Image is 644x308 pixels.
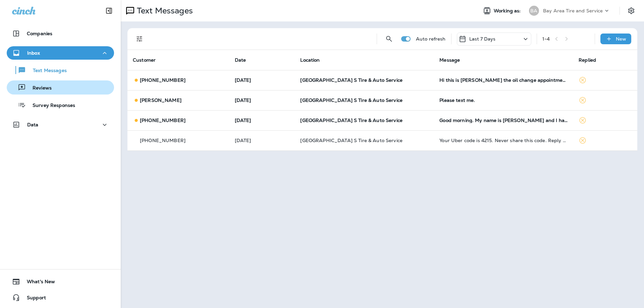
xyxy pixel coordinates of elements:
span: Location [300,57,320,63]
p: Text Messages [26,68,67,74]
div: Please text me. [439,98,568,103]
p: Companies [27,31,52,36]
p: Text Messages [134,6,193,16]
div: Hi this is Kevin Kreimer the oil change appointment for 5 o’clock today I forgot about school sta... [439,77,568,83]
span: Message [439,57,460,63]
button: Companies [7,27,114,40]
span: Replied [579,57,596,63]
button: Support [7,291,114,304]
button: Settings [625,5,637,17]
span: Working as: [494,8,522,14]
p: Auto refresh [416,36,446,42]
button: Search Messages [382,32,396,46]
p: New [616,36,626,42]
span: Customer [133,57,156,63]
p: [PHONE_NUMBER] [140,138,185,143]
div: Your Uber code is 4215. Never share this code. Reply STOP ALL to unsubscribe. [439,138,568,143]
span: Date [235,57,246,63]
button: Inbox [7,46,114,60]
button: Collapse Sidebar [100,4,118,17]
p: Data [27,122,39,127]
p: Last 7 Days [469,36,496,42]
p: Sep 2, 2025 01:22 PM [235,98,290,103]
p: Sep 2, 2025 08:09 AM [235,138,290,143]
span: [GEOGRAPHIC_DATA] S Tire & Auto Service [300,77,402,83]
span: [GEOGRAPHIC_DATA] S Tire & Auto Service [300,117,402,123]
button: Filters [133,32,146,46]
button: Survey Responses [7,98,114,112]
span: [GEOGRAPHIC_DATA] S Tire & Auto Service [300,97,402,103]
span: [GEOGRAPHIC_DATA] S Tire & Auto Service [300,137,402,143]
p: Reviews [26,85,52,91]
span: Support [20,295,46,303]
span: What's New [20,279,55,287]
div: 1 - 4 [542,36,550,42]
p: Sep 2, 2025 09:41 AM [235,118,290,123]
p: Survey Responses [26,103,75,109]
p: Bay Area Tire and Service [543,8,603,13]
p: [PHONE_NUMBER] [140,118,185,123]
button: Reviews [7,80,114,95]
div: Good morning. My name is Keith Martucci and I have a 1p appt today. I just want to verify that yo... [439,118,568,123]
button: Text Messages [7,63,114,77]
p: Sep 2, 2025 02:19 PM [235,77,290,83]
p: [PHONE_NUMBER] [140,77,185,83]
p: Inbox [27,50,40,56]
button: Data [7,118,114,131]
div: BA [529,6,539,16]
p: [PERSON_NAME] [140,98,181,103]
button: What's New [7,275,114,288]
